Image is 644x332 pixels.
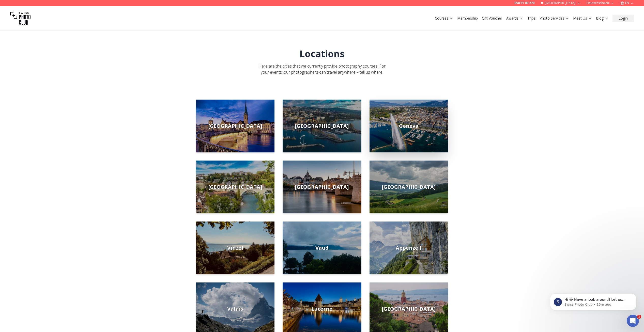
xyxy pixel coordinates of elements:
a: Gift Voucher [482,16,502,21]
span: 1 [637,315,641,319]
img: vaud [283,222,361,274]
span: Vaud [315,244,329,251]
button: Login [612,15,634,22]
img: neuchatel [370,161,448,213]
a: Meet Us [573,16,592,21]
button: Gift Voucher [480,15,504,22]
span: Valais [227,305,243,312]
a: Photo Services [540,16,569,21]
span: Geneva [399,122,419,130]
img: basel [283,161,361,213]
a: Vaud [283,222,361,274]
button: Meet Us [571,15,594,22]
a: 058 51 00 270 [514,1,534,5]
span: [GEOGRAPHIC_DATA] [295,183,349,191]
button: Photo Services [538,15,571,22]
img: geneve [370,100,448,152]
a: Trips [527,16,535,21]
img: appenzell [370,222,448,274]
img: zurich [196,100,274,152]
span: [GEOGRAPHIC_DATA] [382,183,436,191]
span: [GEOGRAPHIC_DATA] [382,305,436,312]
button: Awards [504,15,525,22]
img: Swiss photo club [10,8,30,28]
span: [GEOGRAPHIC_DATA] [208,122,262,130]
a: [GEOGRAPHIC_DATA] [196,161,274,213]
iframe: Intercom notifications message [542,283,644,318]
a: [GEOGRAPHIC_DATA] [283,161,361,213]
button: Trips [525,15,538,22]
a: [GEOGRAPHIC_DATA] [370,161,448,213]
button: Blog [594,15,610,22]
a: Vinzel [196,222,274,274]
img: lausanne [283,100,361,152]
span: Appenzell [396,244,422,251]
a: Awards [506,16,523,21]
button: Membership [455,15,480,22]
a: Blog [596,16,608,21]
h1: Locations [300,49,344,59]
a: [GEOGRAPHIC_DATA] [196,100,274,152]
a: Appenzell [370,222,448,274]
span: Here are the cities that we currently provide photography courses. For your events, our photograp... [258,63,386,75]
a: Geneva [370,100,448,152]
button: Courses [433,15,455,22]
span: [GEOGRAPHIC_DATA] [208,183,262,191]
span: [GEOGRAPHIC_DATA] [295,122,349,130]
span: Lucerne [311,305,332,312]
img: vinzel [196,222,274,274]
a: Membership [457,16,478,21]
iframe: Intercom live chat [627,315,639,327]
a: Courses [435,16,453,21]
a: [GEOGRAPHIC_DATA] [283,100,361,152]
img: bern [196,161,274,213]
span: Vinzel [227,244,243,251]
